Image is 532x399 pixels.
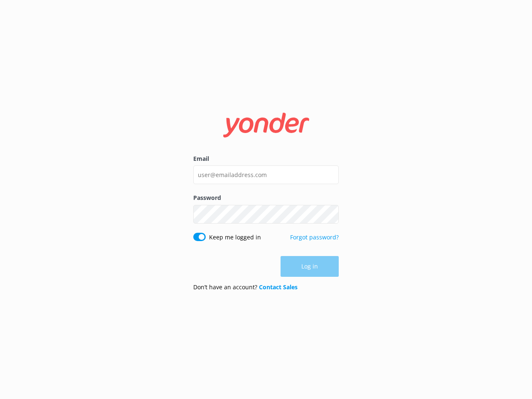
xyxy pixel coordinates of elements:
a: Forgot password? [290,233,339,241]
label: Email [193,154,339,163]
label: Password [193,193,339,202]
button: Show password [322,206,339,222]
label: Keep me logged in [209,233,261,242]
input: user@emailaddress.com [193,165,339,184]
a: Contact Sales [259,283,298,291]
p: Don’t have an account? [193,283,298,292]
